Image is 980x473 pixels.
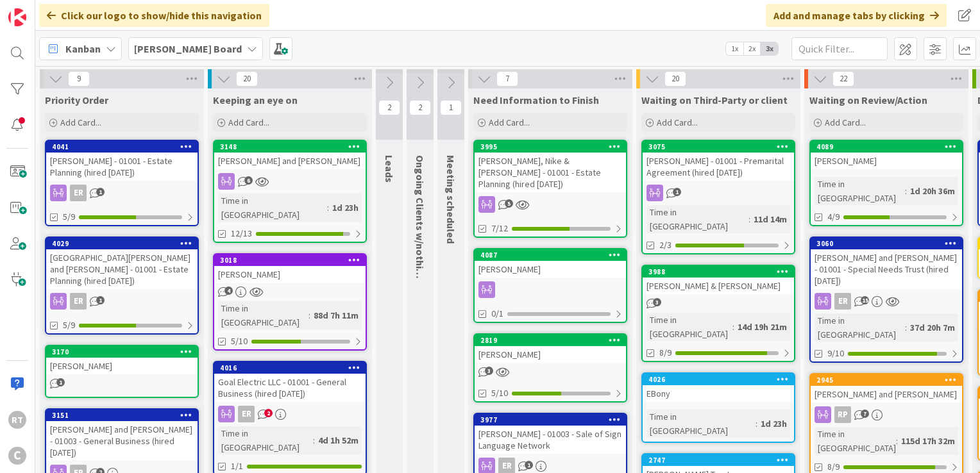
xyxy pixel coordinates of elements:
[46,410,198,461] div: 3151[PERSON_NAME] and [PERSON_NAME] - 01003 - General Business (hired [DATE])
[480,336,626,345] div: 2819
[220,256,366,265] div: 3018
[473,94,599,106] span: Need Information to Finish
[231,460,243,473] span: 1/1
[475,141,626,153] div: 3995
[905,184,907,198] span: :
[214,406,366,422] div: ER
[52,142,198,151] div: 4041
[905,320,907,335] span: :
[46,249,198,289] div: [GEOGRAPHIC_DATA][PERSON_NAME] and [PERSON_NAME] - 01001 - Estate Planning (hired [DATE])
[218,301,308,329] div: Time in [GEOGRAPHIC_DATA]
[834,406,851,423] div: RP
[214,266,366,283] div: [PERSON_NAME]
[244,176,253,185] span: 6
[52,411,198,420] div: 3151
[664,71,686,87] span: 20
[791,37,888,60] input: Quick Filter...
[491,386,508,400] span: 5/10
[313,433,315,447] span: :
[811,141,962,153] div: 4089
[641,265,795,362] a: 3988[PERSON_NAME] & [PERSON_NAME]Time in [GEOGRAPHIC_DATA]:14d 19h 21m8/9
[861,410,869,418] span: 7
[45,236,199,335] a: 4029[GEOGRAPHIC_DATA][PERSON_NAME] and [PERSON_NAME] - 01001 - Estate Planning (hired [DATE])ER5/9
[757,417,790,431] div: 1d 23h
[811,153,962,169] div: [PERSON_NAME]
[811,374,962,386] div: 2945
[659,346,672,360] span: 8/9
[473,248,627,323] a: 4087[PERSON_NAME]0/1
[45,140,199,226] a: 4041[PERSON_NAME] - 01001 - Estate Planning (hired [DATE])ER5/9
[134,42,242,55] b: [PERSON_NAME] Board
[653,298,661,306] span: 3
[45,345,199,398] a: 3170[PERSON_NAME]
[475,249,626,261] div: 4087
[327,201,329,215] span: :
[213,253,367,351] a: 3018[PERSON_NAME]Time in [GEOGRAPHIC_DATA]:88d 7h 11m5/10
[46,141,198,181] div: 4041[PERSON_NAME] - 01001 - Estate Planning (hired [DATE])
[218,426,313,454] div: Time in [GEOGRAPHIC_DATA]
[489,117,530,128] span: Add Card...
[214,254,366,266] div: 3018
[475,426,626,454] div: [PERSON_NAME] - 01003 - Sale of Sign Language Network
[643,141,794,153] div: 3075
[485,367,493,375] span: 3
[726,42,743,55] span: 1x
[308,308,310,322] span: :
[214,141,366,169] div: 3148[PERSON_NAME] and [PERSON_NAME]
[46,358,198,374] div: [PERSON_NAME]
[63,319,75,332] span: 5/9
[643,153,794,181] div: [PERSON_NAME] - 01001 - Premarital Agreement (hired [DATE])
[231,227,252,240] span: 12/13
[214,141,366,153] div: 3148
[907,320,958,335] div: 37d 20h 7m
[329,201,362,215] div: 1d 23h
[811,249,962,289] div: [PERSON_NAME] and [PERSON_NAME] - 01001 - Special Needs Trust (hired [DATE])
[220,363,366,372] div: 4016
[315,433,362,447] div: 4d 1h 52m
[475,346,626,363] div: [PERSON_NAME]
[220,142,366,151] div: 3148
[648,267,794,276] div: 3988
[816,142,962,151] div: 4089
[816,239,962,248] div: 3060
[444,155,457,244] span: Meeting scheduled
[60,117,101,128] span: Add Card...
[673,188,681,196] span: 1
[214,254,366,283] div: 3018[PERSON_NAME]
[52,239,198,248] div: 4029
[264,409,273,417] span: 2
[832,71,854,87] span: 22
[8,447,26,465] div: C
[648,456,794,465] div: 2747
[8,8,26,26] img: Visit kanbanzone.com
[473,140,627,238] a: 3995[PERSON_NAME], Nike & [PERSON_NAME] - 01001 - Estate Planning (hired [DATE])7/12
[816,376,962,385] div: 2945
[475,335,626,346] div: 2819
[898,434,958,448] div: 115d 17h 32m
[834,293,851,310] div: ER
[809,236,963,363] a: 3060[PERSON_NAME] and [PERSON_NAME] - 01001 - Special Needs Trust (hired [DATE])ERTime in [GEOGRA...
[65,41,101,56] span: Kanban
[825,117,866,128] span: Add Card...
[809,94,927,106] span: Waiting on Review/Action
[896,434,898,448] span: :
[46,346,198,358] div: 3170
[646,410,756,438] div: Time in [GEOGRAPHIC_DATA]
[383,155,396,183] span: Leads
[643,266,794,278] div: 3988
[96,296,105,304] span: 1
[659,238,672,252] span: 2/3
[491,222,508,235] span: 7/12
[39,4,269,27] div: Click our logo to show/hide this navigation
[748,212,750,226] span: :
[475,335,626,363] div: 2819[PERSON_NAME]
[761,42,778,55] span: 3x
[734,320,790,334] div: 14d 19h 21m
[861,296,869,304] span: 15
[811,293,962,310] div: ER
[525,461,533,469] span: 1
[8,411,26,429] div: RT
[815,313,905,342] div: Time in [GEOGRAPHIC_DATA]
[643,385,794,402] div: EBony
[46,141,198,153] div: 4041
